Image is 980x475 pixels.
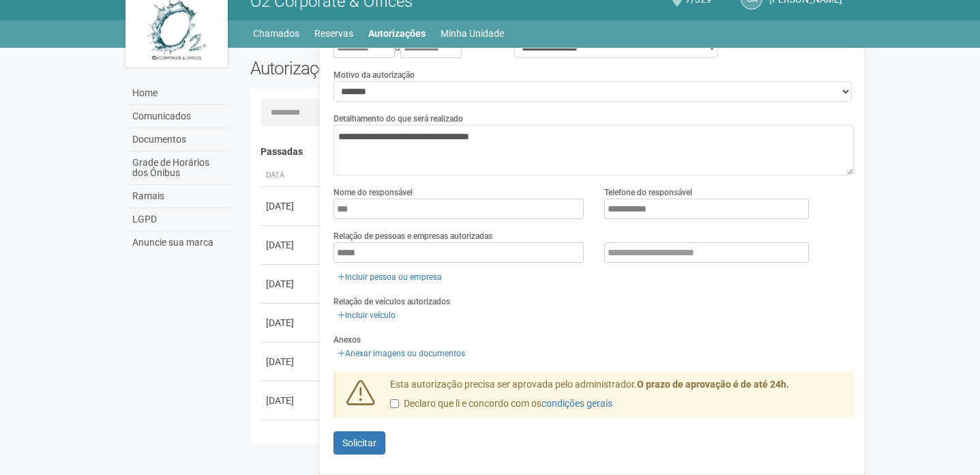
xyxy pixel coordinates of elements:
[266,355,316,369] div: [DATE]
[266,433,316,446] div: [DATE]
[250,58,542,78] h2: Autorizações
[266,394,316,407] div: [DATE]
[129,152,230,185] a: Grade de Horários dos Ônibus
[129,82,230,105] a: Home
[129,128,230,152] a: Documentos
[541,398,612,409] a: condições gerais
[637,379,789,390] strong: O prazo de aprovação é de até 24h.
[266,277,316,291] div: [DATE]
[266,238,316,252] div: [DATE]
[333,270,446,285] a: Incluir pessoa ou empresa
[333,308,400,323] a: Incluir veículo
[333,431,385,455] button: Solicitar
[441,24,504,43] a: Minha Unidade
[261,147,845,157] h4: Passadas
[129,105,230,128] a: Comunicados
[342,437,376,448] span: Solicitar
[333,334,361,346] label: Anexos
[129,208,230,231] a: LGPD
[390,397,612,411] label: Declaro que li e concordo com os
[333,113,463,125] label: Detalhamento do que será realizado
[266,199,316,213] div: [DATE]
[380,378,855,418] div: Esta autorização precisa ser aprovada pelo administrador.
[333,346,469,361] a: Anexar imagens ou documentos
[129,231,230,254] a: Anuncie sua marca
[266,316,316,330] div: [DATE]
[333,186,413,199] label: Nome do responsável
[333,230,492,242] label: Relação de pessoas e empresas autorizadas
[261,164,322,187] th: Data
[314,24,353,43] a: Reservas
[129,185,230,208] a: Ramais
[368,24,426,43] a: Autorizações
[253,24,299,43] a: Chamados
[390,399,399,408] input: Declaro que li e concordo com oscondições gerais
[604,186,692,199] label: Telefone do responsável
[333,69,415,81] label: Motivo da autorização
[333,296,450,308] label: Relação de veículos autorizados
